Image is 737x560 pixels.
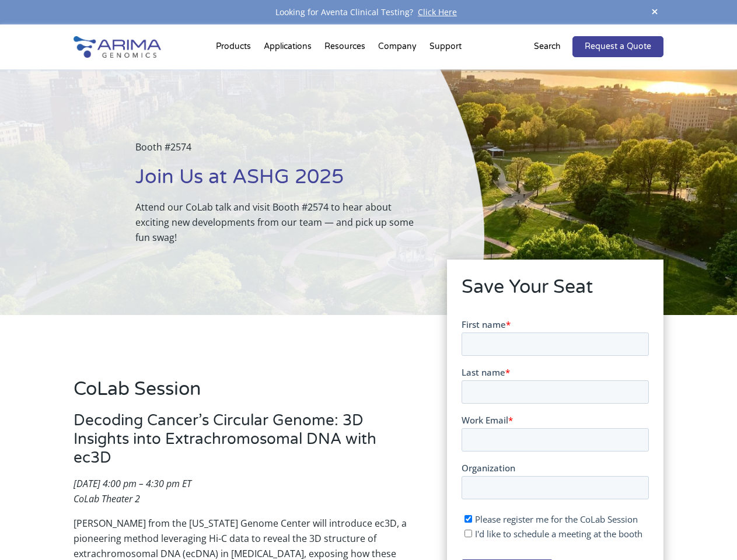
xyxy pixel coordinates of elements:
h1: Join Us at ASHG 2025 [135,164,425,199]
a: Click Here [413,6,462,17]
p: Attend our CoLab talk and visit Booth #2574 to hear about exciting new developments from our team... [135,199,425,245]
em: CoLab Theater 2 [74,492,140,505]
em: [DATE] 4:00 pm – 4:30 pm ET [74,477,191,490]
p: Search [534,39,561,54]
p: Booth #2574 [135,139,425,164]
a: Request a Quote [572,36,663,57]
div: Looking for Aventa Clinical Testing? [74,5,663,20]
h3: Decoding Cancer’s Circular Genome: 3D Insights into Extrachromosomal DNA with ec3D [74,411,414,476]
img: Arima-Genomics-logo [74,36,161,58]
h2: CoLab Session [74,376,414,411]
h2: Save Your Seat [462,274,649,309]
